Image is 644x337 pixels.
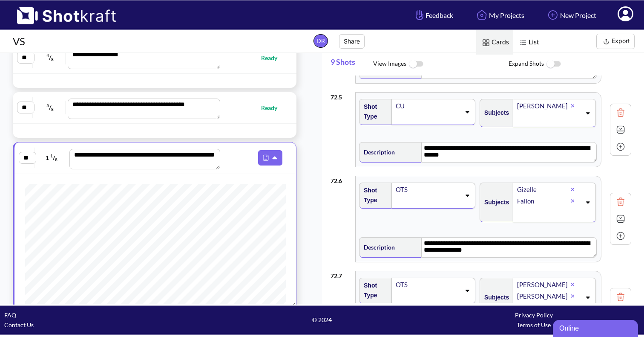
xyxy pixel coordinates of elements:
span: 4 [46,53,49,58]
div: Gizelle [516,184,570,195]
span: Shot Type [359,183,388,207]
img: Trash Icon [614,195,627,208]
img: Add Icon [614,230,627,242]
span: Shot Type [359,100,388,124]
span: 5 [46,103,49,108]
img: Card Icon [480,37,492,48]
iframe: chat widget [553,318,640,337]
img: Expand Icon [614,212,627,225]
img: List Icon [517,37,529,48]
span: Description [359,240,395,254]
div: Privacy Policy [428,310,640,320]
span: 1 / [37,151,67,165]
img: Home Icon [474,8,489,22]
span: 8 [51,107,54,112]
span: 9 Shots [331,53,373,76]
span: Shot Type [359,279,388,302]
img: Add Icon [614,140,627,153]
div: CU [395,100,461,112]
button: Export [596,34,635,49]
span: View Images [373,55,509,73]
span: List [513,30,543,55]
div: 72 . 6 [331,171,351,186]
span: 8 [55,157,57,162]
span: Subjects [480,106,509,120]
span: © 2024 [216,315,428,325]
div: [PERSON_NAME] [516,100,570,112]
span: 8 [51,57,54,62]
span: Expand Shots [509,55,644,73]
img: Hand Icon [414,8,425,22]
img: Export Icon [601,36,612,47]
img: Add Icon [546,8,560,22]
a: New Project [539,4,603,26]
img: ToggleOff Icon [406,55,425,73]
div: [PERSON_NAME] [516,291,570,302]
img: Trash Icon [614,106,627,119]
img: Expand Icon [614,123,627,136]
span: Ready [261,103,286,113]
span: Feedback [414,10,453,20]
span: DR [313,34,328,48]
div: 72 . 7 [331,267,351,281]
span: Subjects [480,291,509,305]
span: / [35,101,66,114]
div: OTS [395,279,461,291]
a: Contact Us [4,321,34,328]
img: ToggleOff Icon [544,55,563,73]
button: Share [339,34,365,49]
div: OTS [395,184,461,195]
span: Subjects [480,195,509,209]
span: / [35,51,66,64]
div: [PERSON_NAME] [516,279,570,291]
img: Trash Icon [614,291,627,303]
span: Cards [476,30,513,55]
div: Fallon [516,195,570,207]
a: My Projects [468,4,531,26]
span: Ready [261,53,286,63]
div: Terms of Use [428,320,640,330]
img: Pdf Icon [260,152,271,163]
span: Description [359,145,395,159]
div: 72 . 5 [331,88,351,102]
a: FAQ [4,311,16,319]
span: 1 [50,153,53,158]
